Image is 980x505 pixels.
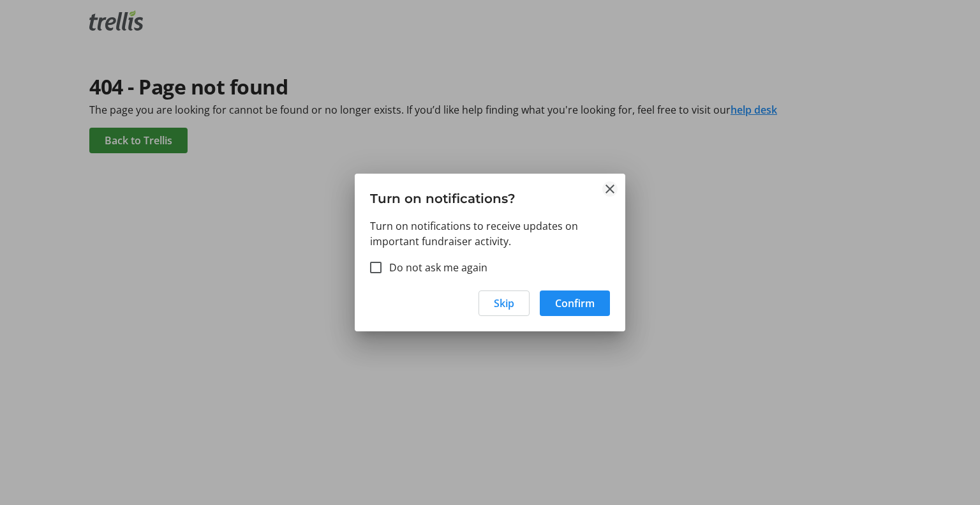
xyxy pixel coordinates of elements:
p: Turn on notifications to receive updates on important fundraiser activity. [370,218,610,249]
span: Confirm [555,296,595,311]
button: Skip [479,290,530,316]
h3: Turn on notifications? [355,174,625,218]
span: Skip [494,296,514,311]
button: Confirm [540,290,610,316]
label: Do not ask me again [382,260,487,275]
button: Close [602,181,618,197]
